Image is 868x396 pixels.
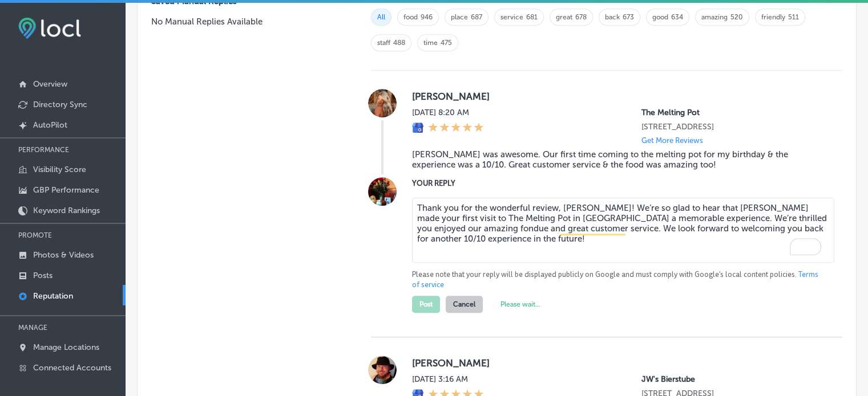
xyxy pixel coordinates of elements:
a: 681 [526,13,538,21]
label: YOUR REPLY [412,179,824,187]
a: 946 [421,13,433,21]
a: 673 [623,13,634,21]
a: back [605,13,620,21]
a: staff [377,39,390,47]
p: Keyword Rankings [33,206,100,215]
button: Cancel [446,296,483,313]
a: place [451,13,468,21]
a: 488 [393,39,405,47]
p: Manage Locations [33,342,99,352]
label: [DATE] 8:20 AM [412,108,484,117]
a: 511 [788,13,799,21]
p: The Melting Pot [641,108,824,117]
p: GBP Performance [33,185,99,195]
p: Get More Reviews [641,136,703,145]
div: 5 Stars [428,122,484,134]
img: Image [368,177,397,206]
p: Please note that your reply will be displayed publicly on Google and must comply with Google's lo... [412,270,824,290]
p: Overview [33,79,67,89]
label: Please wait... [500,300,540,308]
a: 687 [471,13,482,21]
p: Visibility Score [33,165,86,174]
blockquote: [PERSON_NAME] was awesome. Our first time coming to the melting pot for my birthday & the experie... [412,149,824,170]
button: Post [412,296,440,313]
a: good [652,13,668,21]
a: 678 [575,13,587,21]
p: JW's Bierstube [641,374,824,384]
a: food [403,13,418,21]
img: fda3e92497d09a02dc62c9cd864e3231.png [18,18,81,39]
p: Photos & Videos [33,250,94,260]
a: 520 [730,13,743,21]
p: Posts [33,271,53,280]
p: 2230 Town Center Ave Ste 101 [641,122,824,132]
label: [PERSON_NAME] [412,91,824,102]
a: friendly [761,13,785,21]
a: Terms of service [412,270,818,290]
p: Directory Sync [33,100,87,109]
a: time [423,39,438,47]
a: 634 [671,13,683,21]
a: service [500,13,523,21]
p: Reputation [33,291,73,301]
a: 475 [441,39,452,47]
textarea: To enrich screen reader interactions, please activate Accessibility in Grammarly extension settings [412,198,834,263]
label: [PERSON_NAME] [412,357,824,369]
p: No Manual Replies Available [151,15,334,28]
label: [DATE] 3:16 AM [412,374,484,384]
a: great [556,13,572,21]
p: AutoPilot [33,120,67,130]
span: All [371,9,391,26]
a: amazing [701,13,728,21]
p: Connected Accounts [33,363,111,373]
